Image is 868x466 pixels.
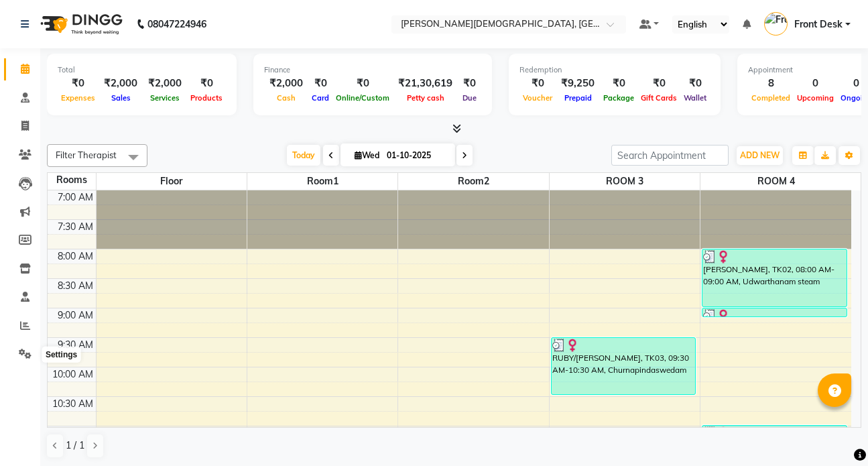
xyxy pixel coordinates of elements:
[143,76,187,91] div: ₹2,000
[794,17,843,32] span: Front Desk
[264,76,308,91] div: ₹2,000
[50,367,96,382] div: 10:00 AM
[519,93,556,103] span: Voucher
[34,5,126,43] img: logo
[58,64,226,76] div: Total
[737,146,783,165] button: ADD NEW
[56,150,117,160] span: Filter Therapist
[55,249,96,264] div: 8:00 AM
[794,76,837,91] div: 0
[393,76,458,91] div: ₹21,30,619
[108,93,134,103] span: Sales
[55,308,96,323] div: 9:00 AM
[398,173,548,190] span: Room2
[680,93,710,103] span: Wallet
[748,93,794,103] span: Completed
[404,93,448,103] span: Petty cash
[50,426,96,441] div: 11:00 AM
[147,5,206,43] b: 08047224946
[66,439,84,453] span: 1 / 1
[702,426,847,453] div: [PERSON_NAME], TK01, 11:00 AM-11:30 AM, UTHARAVASTI
[308,76,332,91] div: ₹0
[147,93,183,103] span: Services
[459,93,480,103] span: Due
[600,76,637,91] div: ₹0
[58,93,99,103] span: Expenses
[740,150,780,160] span: ADD NEW
[764,12,788,36] img: Front Desk
[42,347,80,363] div: Settings
[637,93,680,103] span: Gift Cards
[700,173,851,190] span: ROOM 4
[332,76,393,91] div: ₹0
[308,93,332,103] span: Card
[50,397,96,411] div: 10:30 AM
[550,173,700,190] span: ROOM 3
[383,145,450,166] input: 2025-10-01
[247,173,397,190] span: Room1
[97,173,247,190] span: Floor
[55,190,96,205] div: 7:00 AM
[561,93,595,103] span: Prepaid
[600,93,637,103] span: Package
[702,308,847,316] div: [PERSON_NAME], TK02, 09:00 AM-09:10 AM, SNEHAPANAM
[273,93,299,103] span: Cash
[794,93,837,103] span: Upcoming
[680,76,710,91] div: ₹0
[351,150,383,160] span: Wed
[519,64,710,76] div: Redemption
[552,338,696,394] div: RUBY/[PERSON_NAME], TK03, 09:30 AM-10:30 AM, Churnapindaswedam
[287,145,320,166] span: Today
[99,76,143,91] div: ₹2,000
[637,76,680,91] div: ₹0
[611,145,729,166] input: Search Appointment
[458,76,481,91] div: ₹0
[519,76,556,91] div: ₹0
[187,93,226,103] span: Products
[48,173,96,187] div: Rooms
[748,76,794,91] div: 8
[55,338,96,352] div: 9:30 AM
[187,76,226,91] div: ₹0
[55,220,96,234] div: 7:30 AM
[702,249,847,306] div: [PERSON_NAME], TK02, 08:00 AM-09:00 AM, Udwarthanam steam
[332,93,393,103] span: Online/Custom
[58,76,99,91] div: ₹0
[264,64,481,76] div: Finance
[55,279,96,293] div: 8:30 AM
[556,76,600,91] div: ₹9,250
